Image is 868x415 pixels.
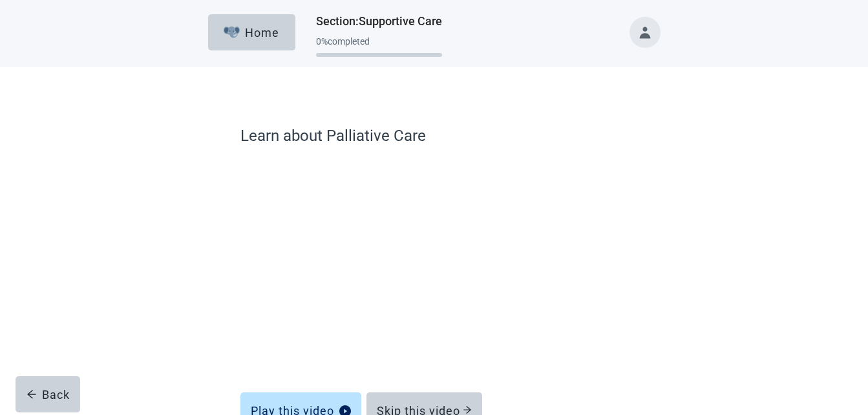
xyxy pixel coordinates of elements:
[224,27,240,38] img: Elephant
[26,388,70,401] div: Back
[26,389,37,399] span: arrow-left
[208,14,295,50] button: ElephantHome
[240,160,628,364] iframe: Palliative Care
[240,124,628,147] label: Learn about Palliative Care
[630,17,661,48] button: Toggle account menu
[463,405,472,414] span: arrow-right
[16,376,80,412] button: arrow-leftBack
[224,26,279,39] div: Home
[316,36,442,47] div: 0 % completed
[316,12,442,30] h1: Section : Supportive Care
[316,31,442,63] div: Progress section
